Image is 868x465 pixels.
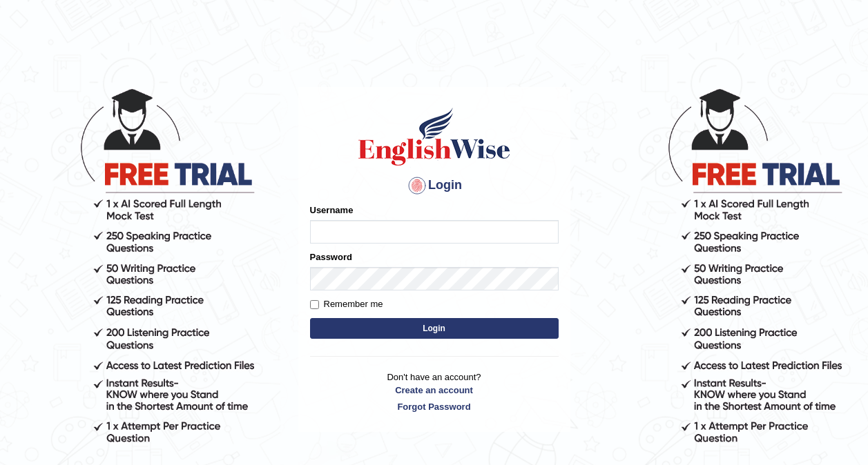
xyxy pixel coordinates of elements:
label: Username [310,204,354,217]
label: Password [310,250,352,264]
img: Logo of English Wise sign in for intelligent practice with AI [356,106,513,168]
p: Don't have an account? [310,370,559,413]
label: Remember me [310,297,383,311]
a: Forgot Password [310,400,559,413]
h4: Login [310,175,559,197]
input: Remember me [310,300,319,309]
a: Create an account [310,384,559,397]
button: Login [310,318,559,339]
